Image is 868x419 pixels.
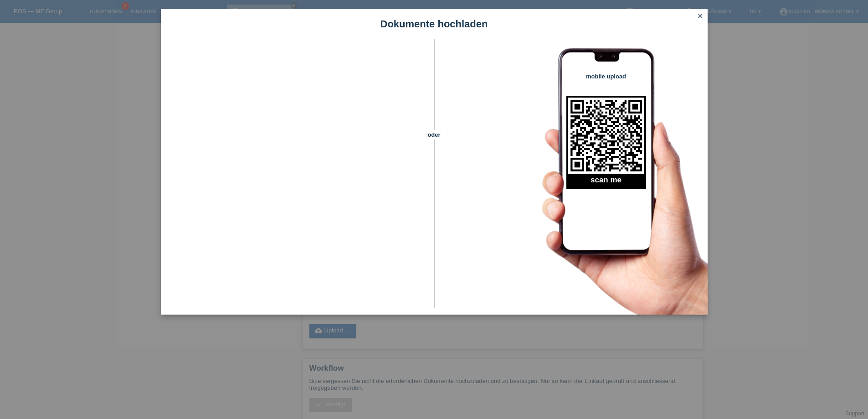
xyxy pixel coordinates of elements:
[418,130,450,140] span: oder
[566,73,646,80] h4: mobile upload
[566,176,646,189] h2: scan me
[161,18,708,30] h1: Dokumente hochladen
[175,62,418,290] iframe: Upload
[697,12,704,20] i: close
[694,11,706,22] a: close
